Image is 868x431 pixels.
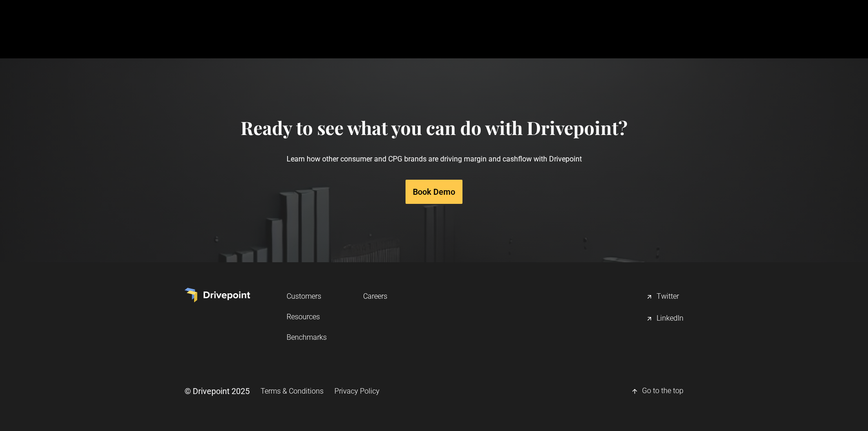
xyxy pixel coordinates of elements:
[363,288,387,305] a: Careers
[334,383,380,400] a: Privacy Policy
[287,308,327,325] a: Resources
[646,310,683,328] a: LinkedIn
[241,117,627,139] h4: Ready to see what you can do with Drivepoint?
[657,291,679,302] div: Twitter
[185,385,250,397] div: © Drivepoint 2025
[287,288,327,305] a: Customers
[287,329,327,346] a: Benchmarks
[261,383,324,400] a: Terms & Conditions
[241,139,627,179] p: Learn how other consumer and CPG brands are driving margin and cashflow with Drivepoint
[646,288,683,306] a: Twitter
[631,382,683,400] a: Go to the top
[406,180,462,204] a: Book Demo
[657,313,683,324] div: LinkedIn
[642,386,683,397] div: Go to the top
